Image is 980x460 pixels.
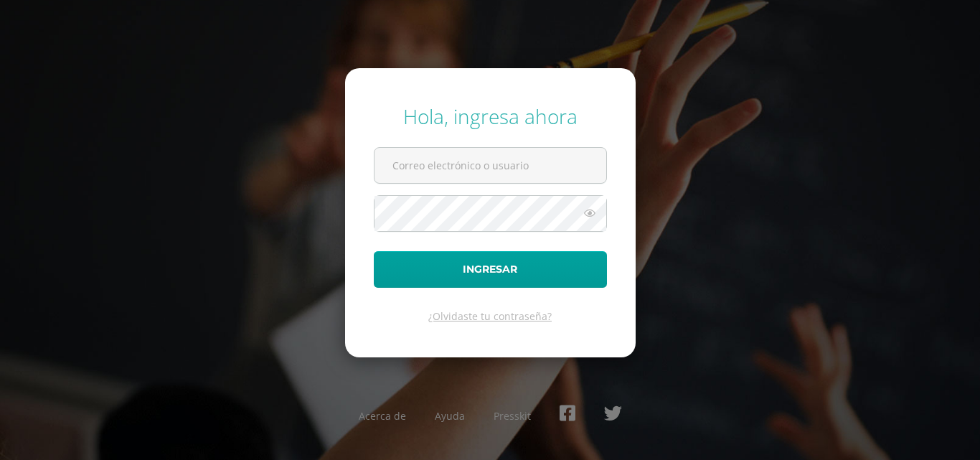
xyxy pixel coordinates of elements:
[359,409,406,423] a: Acerca de
[374,251,607,288] button: Ingresar
[428,309,552,323] a: ¿Olvidaste tu contraseña?
[374,103,607,130] div: Hola, ingresa ahora
[374,148,606,183] input: Correo electrónico o usuario
[435,409,465,423] a: Ayuda
[494,409,531,423] a: Presskit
